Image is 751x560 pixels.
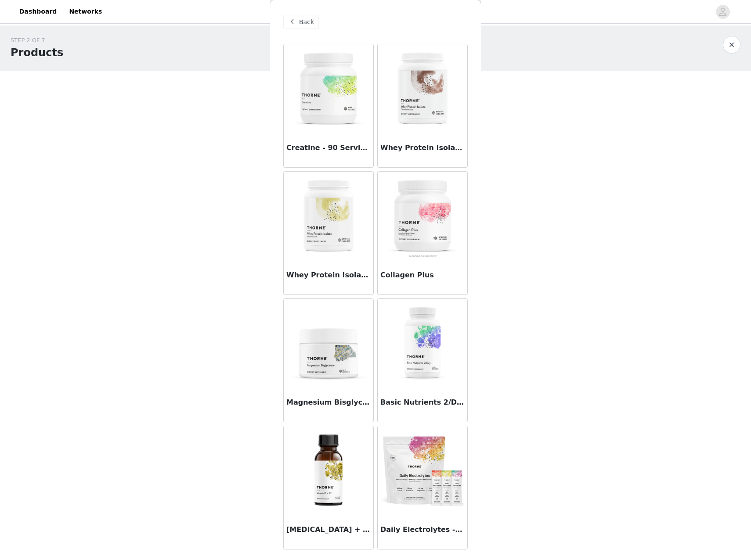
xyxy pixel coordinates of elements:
h1: Products [11,45,63,61]
a: Dashboard [14,2,62,22]
h3: Creatine - 90 Servings [286,143,371,153]
h3: Collagen Plus [380,270,465,280]
img: Collagen Plus [379,172,466,259]
img: Whey Protein Isolate - Chocolate [379,44,466,132]
a: Networks [64,2,107,22]
h3: Magnesium Bisglycinate [286,397,371,408]
h3: Whey Protein Isolate - Vanilla [286,270,371,280]
img: Vitamin D + K2 Liquid [285,426,372,514]
h3: Basic Nutrients 2/Day [380,397,465,408]
img: Daily Electrolytes - Variety Pack [379,426,466,514]
img: Whey Protein Isolate - Vanilla [285,172,372,259]
div: STEP 2 OF 7 [11,36,63,45]
img: Magnesium Bisglycinate [285,299,372,387]
h3: [MEDICAL_DATA] + K2 Liquid [286,524,371,535]
span: Back [299,18,314,27]
img: Creatine - 90 Servings [285,44,372,132]
h3: Daily Electrolytes - Variety Pack [380,524,465,535]
div: avatar [719,5,727,19]
h3: Whey Protein Isolate - Chocolate [380,143,465,153]
img: Basic Nutrients 2/Day [379,299,466,387]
